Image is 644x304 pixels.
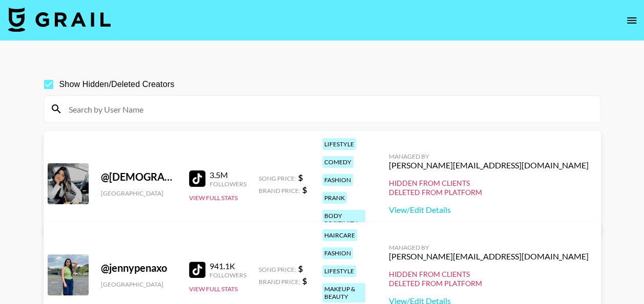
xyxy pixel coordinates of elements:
div: makeup & beauty [322,283,365,302]
button: View Full Stats [189,285,238,293]
span: Brand Price: [259,278,300,286]
div: 941.1K [210,261,246,271]
strong: $ [302,185,307,194]
div: Deleted from Platform [389,279,589,288]
div: [GEOGRAPHIC_DATA] [101,280,177,288]
span: Song Price: [259,175,296,182]
div: lifestyle [322,265,356,277]
strong: $ [298,172,303,182]
div: [PERSON_NAME][EMAIL_ADDRESS][DOMAIN_NAME] [389,251,589,262]
div: Managed By [389,244,589,251]
img: Grail Talent [8,7,111,32]
div: fashion [322,174,353,186]
span: Show Hidden/Deleted Creators [59,78,175,91]
div: Managed By [389,153,589,160]
div: prank [322,192,347,204]
button: open drawer [621,10,642,31]
a: View/Edit Details [389,205,589,215]
div: Hidden from Clients [389,179,589,188]
div: Hidden from Clients [389,270,589,279]
div: fashion [322,247,353,259]
span: Song Price: [259,266,296,273]
span: Brand Price: [259,187,300,194]
div: haircare [322,229,357,241]
div: Followers [210,271,246,279]
div: comedy [322,156,354,168]
button: View Full Stats [189,194,238,202]
div: body positivity [322,210,365,229]
div: Followers [210,180,246,188]
div: [PERSON_NAME][EMAIL_ADDRESS][DOMAIN_NAME] [389,160,589,170]
div: 3.5M [210,170,246,180]
div: lifestyle [322,138,356,150]
strong: $ [302,276,307,286]
div: Deleted from Platform [389,188,589,197]
input: Search by User Name [63,101,594,117]
div: @ jennypenaxo [101,262,177,274]
strong: $ [298,264,303,273]
div: [GEOGRAPHIC_DATA] [101,189,177,197]
div: @ [DEMOGRAPHIC_DATA] [101,170,177,183]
